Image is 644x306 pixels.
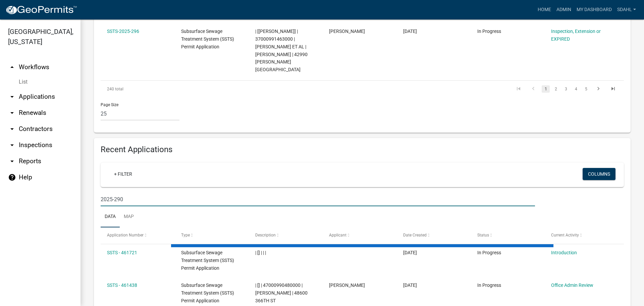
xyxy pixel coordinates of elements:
[592,85,605,93] a: go to next page
[329,233,346,237] span: Applicant
[607,85,620,93] a: go to last page
[552,85,560,93] a: 2
[8,93,16,101] i: arrow_drop_down
[477,250,501,255] span: In Progress
[397,227,471,244] datatable-header-cell: Date Created
[477,29,501,34] span: In Progress
[403,29,417,34] span: 07/27/2025
[614,3,639,16] a: sdahl
[527,85,540,93] a: go to previous page
[551,250,577,255] a: Introduction
[101,145,624,155] h4: Recent Applications
[535,3,554,16] a: Home
[545,227,619,244] datatable-header-cell: Current Activity
[8,157,16,165] i: arrow_drop_down
[571,83,581,95] li: page 4
[329,282,365,288] span: Scott M Ellingson
[477,282,501,288] span: In Progress
[572,85,580,93] a: 4
[541,83,551,95] li: page 1
[101,192,535,206] input: Search for applications
[8,141,16,149] i: arrow_drop_down
[512,85,525,93] a: go to first page
[181,250,234,271] span: Subsurface Sewage Treatment System (SSTS) Permit Application
[403,233,427,237] span: Date Created
[101,206,120,228] a: Data
[542,85,550,93] a: 1
[582,85,590,93] a: 5
[403,282,417,288] span: 08/08/2025
[561,83,571,95] li: page 3
[329,29,365,34] span: Scott M Ellingson
[562,85,570,93] a: 3
[107,233,144,237] span: Application Number
[403,250,417,255] span: 08/10/2025
[101,81,204,97] div: 240 total
[107,29,139,34] a: SSTS-2025-296
[583,168,615,180] button: Columns
[8,109,16,117] i: arrow_drop_down
[554,3,574,16] a: Admin
[181,282,234,303] span: Subsurface Sewage Treatment System (SSTS) Permit Application
[574,3,614,16] a: My Dashboard
[255,233,276,237] span: Description
[101,227,175,244] datatable-header-cell: Application Number
[477,233,489,237] span: Status
[107,282,137,288] a: SSTS - 461438
[181,29,234,49] span: Subsurface Sewage Treatment System (SSTS) Permit Application
[107,250,137,255] a: SSTS - 461721
[581,83,591,95] li: page 5
[471,227,545,244] datatable-header-cell: Status
[109,168,138,180] a: + Filter
[120,206,138,228] a: Map
[8,173,16,181] i: help
[8,125,16,133] i: arrow_drop_down
[551,282,593,288] a: Office Admin Review
[551,233,579,237] span: Current Activity
[8,63,16,71] i: arrow_drop_up
[175,227,249,244] datatable-header-cell: Type
[255,282,308,303] span: | [] | 47000990480000 | ANN M OLSEN | 48600 366TH ST
[249,227,323,244] datatable-header-cell: Description
[255,29,308,72] span: | [Alexis Newark] | 37000991463000 | KAREN HAUGEN ET AL | GERALD HAUGEN | 42990 MATSON POINT RD
[255,250,266,255] span: | [] | | |
[323,227,397,244] datatable-header-cell: Applicant
[551,83,561,95] li: page 2
[551,29,601,42] a: Inspection, Extension or EXPIRED
[181,233,190,237] span: Type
